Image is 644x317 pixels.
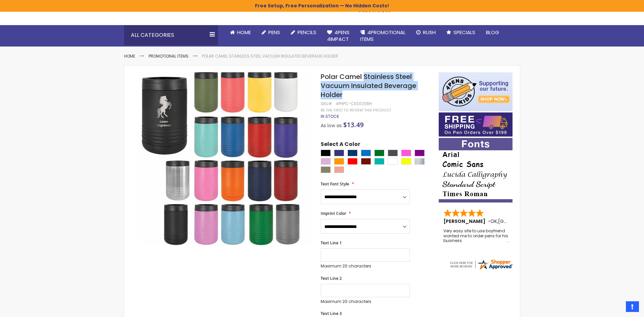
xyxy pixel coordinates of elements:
a: Pencils [285,25,322,40]
span: In stock [321,113,339,119]
a: 4pens.com certificate URL [449,266,513,272]
a: 4PROMOTIONALITEMS [355,25,411,47]
a: Blog [481,25,504,40]
div: All Categories [124,25,218,45]
div: Dark Gray [388,150,398,156]
a: Home [124,53,135,59]
img: Polar Camel Stainless Steel Vacuum Insulated Beverage Holder [138,71,312,245]
span: 4Pens 4impact [327,29,350,43]
a: 4Pens4impact [322,25,355,47]
div: Teal [374,158,384,165]
span: Rush [423,29,436,36]
span: Specials [453,29,475,36]
a: Rush [411,25,441,40]
a: Be the first to review this product [321,108,391,113]
div: Olive Green [321,166,331,173]
a: Promotional Items [149,53,189,59]
div: Availability [321,114,339,119]
div: Coral [334,166,344,173]
img: 4pens.com widget logo [449,258,513,270]
span: Home [237,29,251,36]
span: Text Line 1 [321,240,342,246]
span: [PERSON_NAME] [443,218,488,225]
span: 4PROMOTIONAL ITEMS [360,29,406,43]
a: Pens [256,25,285,40]
div: Navy Blue [347,150,358,156]
div: Pink [401,150,411,156]
span: OK [490,218,497,225]
img: 4pens 4 kids [439,72,513,111]
span: Text Line 2 [321,275,342,281]
div: Maroon [361,158,371,165]
img: Free shipping on orders over $199 [439,112,513,137]
div: 4PHPC-CES020BH [336,101,372,106]
a: Specials [441,25,481,40]
strong: SKU [321,101,333,106]
li: Polar Camel Stainless Steel Vacuum Insulated Beverage Holder [202,54,338,59]
p: Maximum 20 characters [321,299,410,304]
div: Red [347,158,358,165]
div: Blue Light [361,150,371,156]
div: Very easy site to use boyfriend wanted me to order pens for his business [443,229,508,243]
div: Royal Blue [334,150,344,156]
div: Orange [334,158,344,165]
div: Purple [415,150,425,156]
span: Text Line 3 [321,311,342,316]
p: Maximum 20 characters [321,263,410,269]
span: Blog [486,29,499,36]
span: $13.49 [343,120,364,129]
span: As low as [321,122,342,129]
span: Select A Color [321,141,360,150]
div: Light Purple [321,158,331,165]
span: Text Font Style [321,181,349,187]
span: - , [488,218,547,225]
a: Home [225,25,256,40]
img: font-personalization-examples [439,138,513,203]
span: Polar Camel Stainless Steel Vacuum Insulated Beverage Holder [321,72,416,99]
span: Pencils [298,29,316,36]
div: White [388,158,398,165]
span: [GEOGRAPHIC_DATA] [498,218,547,225]
div: Black [321,150,331,156]
div: Stainless Steel [415,158,425,165]
span: Imprint Color [321,211,346,216]
div: Yellow [401,158,411,165]
a: Top [626,301,639,312]
span: Pens [268,29,280,36]
div: Green [374,150,384,156]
